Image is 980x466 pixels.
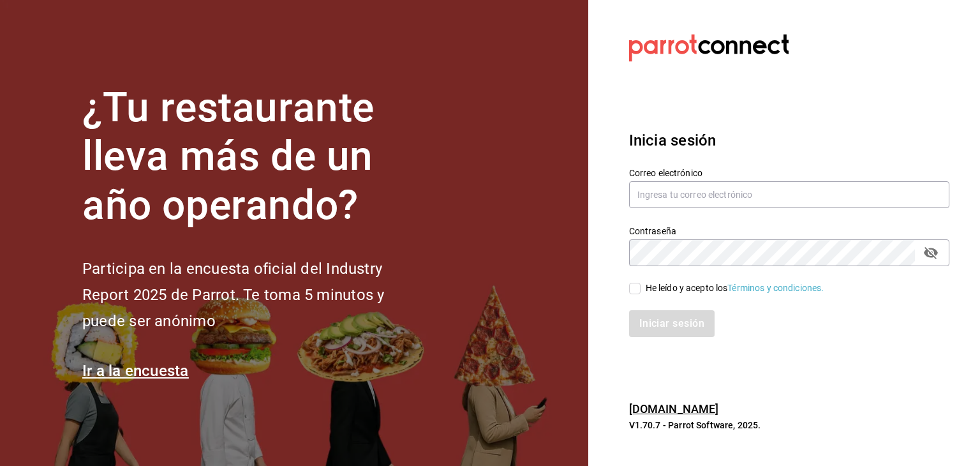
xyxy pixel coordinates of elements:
div: He leído y acepto los [646,282,824,295]
a: Términos y condiciones. [727,283,824,293]
label: Correo electrónico [629,168,949,177]
a: [DOMAIN_NAME] [629,402,719,416]
input: Ingresa tu correo electrónico [629,181,949,208]
button: passwordField [920,242,942,264]
a: Ir a la encuesta [82,362,189,380]
h1: ¿Tu restaurante lleva más de un año operando? [82,84,427,230]
h2: Participa en la encuesta oficial del Industry Report 2025 de Parrot. Te toma 5 minutos y puede se... [82,256,427,334]
label: Contraseña [629,226,949,235]
p: V1.70.7 - Parrot Software, 2025. [629,419,949,432]
h3: Inicia sesión [629,129,949,152]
